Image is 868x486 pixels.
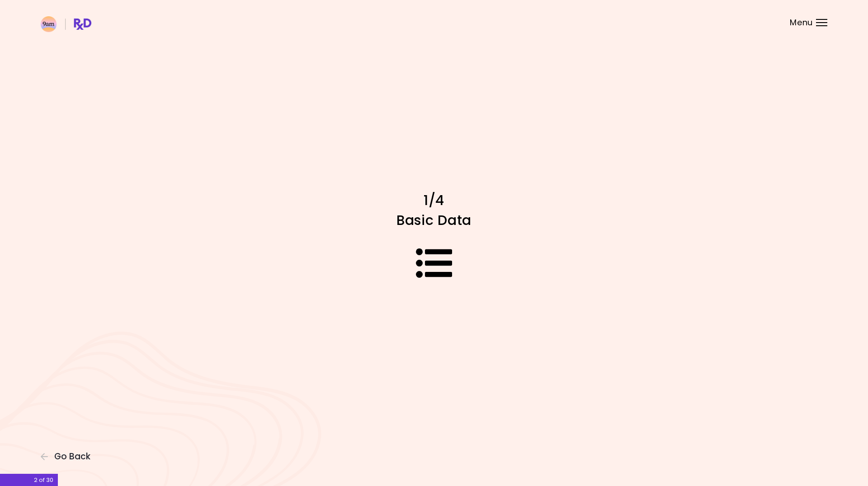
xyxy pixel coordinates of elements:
[41,16,91,32] img: RxDiet
[54,452,90,462] span: Go Back
[276,192,592,209] h1: 1/4
[790,19,813,27] span: Menu
[276,211,592,229] h1: Basic Data
[41,452,95,462] button: Go Back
